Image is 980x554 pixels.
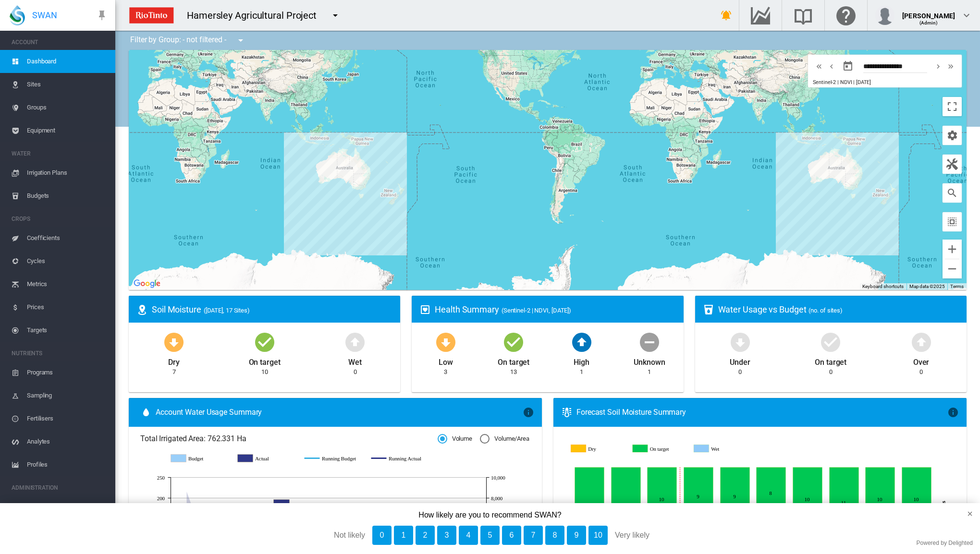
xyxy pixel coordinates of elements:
[944,60,957,72] button: icon-chevron-double-right
[27,430,108,453] span: Analytes
[943,97,962,116] button: Toggle fullscreen view
[638,330,661,353] md-icon: icon-minus-circle
[703,304,714,315] md-icon: icon-cup-water
[27,453,108,476] span: Profiles
[945,60,956,72] md-icon: icon-chevron-double-right
[523,407,534,418] md-icon: icon-information
[902,7,955,17] div: [PERSON_NAME]
[12,35,108,50] span: ACCOUNT
[875,6,894,25] img: profile.jpg
[12,346,108,361] span: NUTRIENTS
[615,526,735,545] div: Very likely
[919,368,923,376] div: 0
[12,146,108,161] span: WATER
[510,368,517,376] div: 13
[943,240,962,259] button: Zoom in
[459,526,478,545] button: 4
[730,353,750,368] div: Under
[808,307,843,314] span: (no. of sites)
[913,353,930,368] div: Over
[305,454,362,463] g: Running Budget
[729,330,752,353] md-icon: icon-arrow-down-bold-circle
[12,480,108,495] span: ADMINISTRATION
[330,10,341,21] md-icon: icon-menu-down
[498,353,529,368] div: On target
[27,361,108,384] span: Programs
[27,250,108,273] span: Cycles
[416,526,435,545] button: 2
[439,353,453,368] div: Low
[136,304,148,315] md-icon: icon-map-marker-radius
[168,353,180,368] div: Dry
[434,330,457,353] md-icon: icon-arrow-down-bold-circle
[829,368,833,376] div: 0
[946,187,958,199] md-icon: icon-magnify
[12,211,108,227] span: CROPS
[10,5,25,25] img: SWAN-Landscape-Logo-Colour-drop.png
[238,454,295,463] g: Actual
[815,353,846,368] div: On target
[372,526,392,545] button: 0, Not likely
[435,303,675,315] div: Health Summary
[947,407,959,418] md-icon: icon-information
[27,119,108,142] span: Equipment
[131,277,163,290] a: Open this area in Google Maps (opens a new window)
[249,353,281,368] div: On target
[648,368,651,376] div: 1
[826,60,837,72] md-icon: icon-chevron-left
[187,9,325,22] div: Hamersley Agricultural Project
[814,60,824,72] md-icon: icon-chevron-double-left
[27,96,108,119] span: Groups
[634,445,688,454] g: On target
[943,259,962,278] button: Zoom out
[943,183,962,203] button: icon-magnify
[919,20,938,25] span: (Admin)
[152,303,392,315] div: Soil Moisture
[326,6,345,25] button: icon-menu-down
[27,50,108,73] span: Dashboard
[245,526,365,545] div: Not likely
[27,184,108,207] span: Budgets
[792,10,815,21] md-icon: Search the knowledge base
[696,445,750,454] g: Wet
[437,526,456,545] button: 3
[570,330,593,353] md-icon: icon-arrow-up-bold-circle
[717,6,736,25] button: icon-bell-ring
[354,368,357,376] div: 0
[838,57,857,76] button: md-calendar
[184,489,188,493] circle: Running Actual Jul 2 8,639.84
[862,283,904,290] button: Keyboard shortcuts
[419,304,431,315] md-icon: icon-heart-box-outline
[27,227,108,250] span: Coefficients
[32,9,57,21] span: SWAN
[545,526,564,545] button: 8
[524,526,543,545] button: 7
[909,284,945,289] span: Map data ©2025
[834,10,857,21] md-icon: Click here for help
[444,368,447,376] div: 3
[140,407,152,418] md-icon: icon-water
[502,307,571,314] span: (Sentinel-2 | NDVI, [DATE])
[235,35,246,46] md-icon: icon-menu-down
[932,60,944,72] button: icon-chevron-right
[933,60,943,72] md-icon: icon-chevron-right
[813,60,825,72] button: icon-chevron-double-left
[123,31,253,50] div: Filter by Group: - not filtered -
[853,79,870,85] span: | [DATE]
[140,434,438,444] span: Total Irrigated Area: 762.331 Ha
[253,330,276,353] md-icon: icon-checkbox-marked-circle
[502,526,521,545] button: 6
[27,384,108,407] span: Sampling
[718,303,959,315] div: Water Usage vs Budget
[172,368,176,376] div: 7
[125,3,177,27] img: ZPXdBAAAAAElFTkSuQmCC
[588,526,608,545] button: 10, Very likely
[27,407,108,430] span: Fertilisers
[819,330,842,353] md-icon: icon-checkbox-marked-circle
[749,10,772,21] md-icon: Go to the Data Hub
[576,407,947,418] div: Forecast Soil Moisture Summary
[157,475,165,481] tspan: 250
[825,60,838,72] button: icon-chevron-left
[634,353,665,368] div: Unknown
[946,130,958,141] md-icon: icon-cog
